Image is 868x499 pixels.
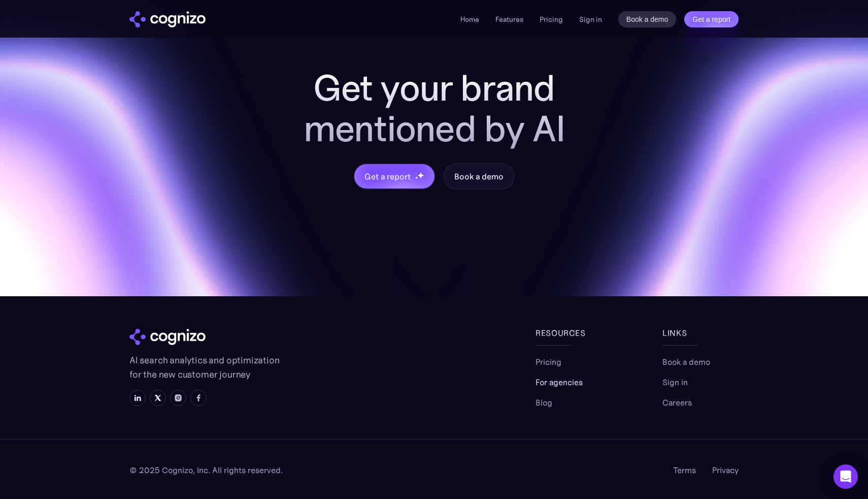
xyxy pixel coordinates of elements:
a: Sign in [662,376,688,388]
h2: Get your brand mentioned by AI [272,68,596,149]
a: Book a demo [662,356,710,368]
a: Careers [662,396,692,409]
a: Sign in [579,13,602,25]
a: Features [495,15,523,24]
a: Get a report [684,11,739,27]
p: AI search analytics and optimization for the new customer journey [129,353,282,382]
a: home [129,11,206,27]
a: Home [460,15,479,24]
a: Blog [536,396,552,409]
a: Book a demo [618,11,677,27]
img: cognizo logo [129,329,206,345]
div: Resources [536,327,612,339]
div: Open Intercom Messenger [833,464,858,489]
a: Terms [673,464,696,476]
div: Book a demo [454,170,503,182]
a: Book a demo [443,163,514,190]
a: For agencies [536,376,583,388]
a: Pricing [540,15,563,24]
div: Get a report [364,170,410,182]
img: star [417,172,424,178]
a: Get a reportstarstarstar [353,163,436,190]
img: LinkedIn icon [133,394,142,402]
div: links [662,327,739,339]
a: Privacy [712,464,739,476]
img: cognizo logo [129,11,206,27]
div: © 2025 Cognizo, Inc. All rights reserved. [129,464,283,476]
a: Pricing [536,356,561,368]
img: X icon [154,394,162,402]
img: star [415,173,416,174]
img: star [415,176,418,180]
